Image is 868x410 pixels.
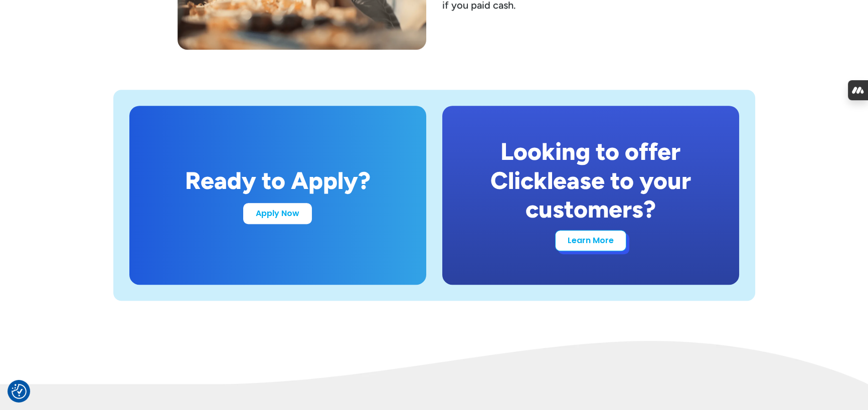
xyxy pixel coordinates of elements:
div: Ready to Apply? [185,166,371,195]
div: Looking to offer Clicklease to your customers? [466,137,715,224]
img: Revisit consent button [12,384,27,399]
a: Apply Now [243,203,312,224]
button: Consent Preferences [12,384,27,399]
a: Learn More [555,230,626,251]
